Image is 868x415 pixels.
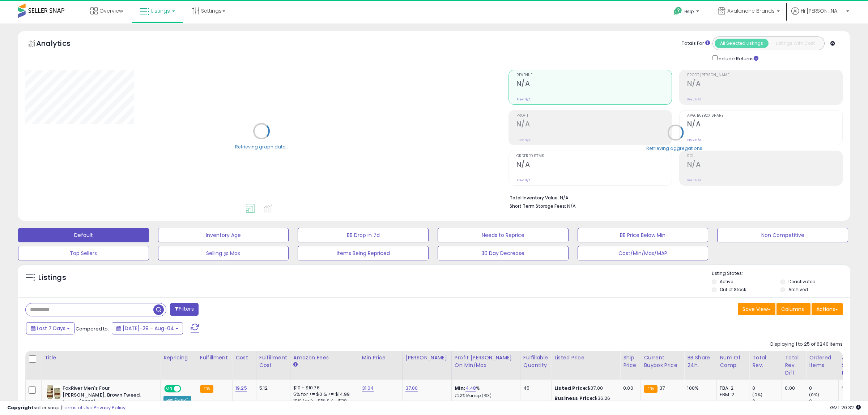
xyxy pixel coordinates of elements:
button: Listings With Cost [768,39,822,48]
span: Overview [99,7,123,14]
button: Top Sellers [18,246,149,260]
a: Help [668,1,706,23]
button: Default [18,228,149,242]
button: 30 Day Decrease [438,246,569,260]
button: Selling @ Max [158,246,289,260]
a: Hi [PERSON_NAME] [791,7,849,23]
div: Retrieving graph data.. [235,143,288,150]
h5: Analytics [36,38,85,50]
button: BB Drop in 7d [298,228,429,242]
button: BB Price Below Min [578,228,709,242]
div: seller snap | | [7,405,125,411]
span: Listings [151,7,170,14]
button: Non Competitive [717,228,848,242]
span: Hi [PERSON_NAME] [801,7,844,14]
button: Inventory Age [158,228,289,242]
span: Avalanche Brands [727,7,775,14]
button: Cost/Min/Max/MAP [578,246,709,260]
div: Totals For [682,40,710,47]
i: Get Help [673,7,682,16]
button: Items Being Repriced [298,246,429,260]
div: Include Returns [707,54,767,62]
button: All Selected Listings [715,39,769,48]
div: Retrieving aggregations.. [646,145,705,151]
strong: Copyright [7,404,34,411]
span: Help [684,8,694,14]
button: Needs to Reprice [438,228,569,242]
